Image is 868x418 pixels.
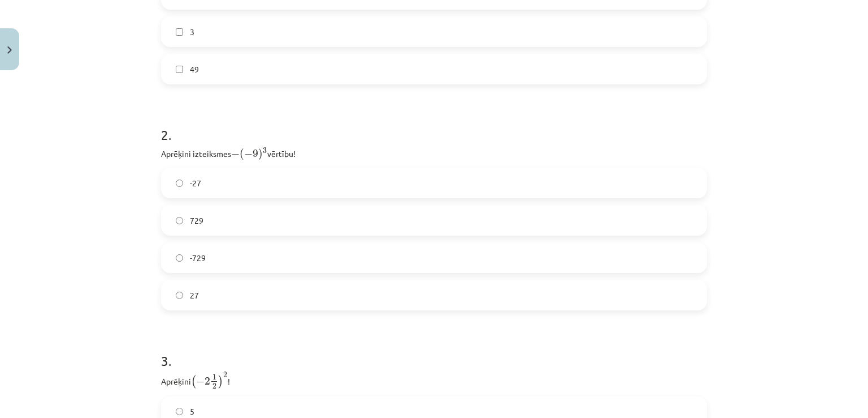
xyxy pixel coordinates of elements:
span: 49 [190,63,199,75]
span: 3 [190,26,194,38]
span: 1 [212,374,216,380]
input: -729 [176,254,183,262]
span: 3 [263,148,267,153]
p: Aprēķini izteiksmes vērtību! [161,146,707,161]
h1: 3 . [161,333,707,368]
span: 2 [212,383,216,389]
input: 729 [176,217,183,224]
span: 729 [190,215,203,227]
span: ) [218,375,223,389]
span: ( [240,148,244,160]
span: − [196,378,205,386]
span: 2 [223,372,227,378]
span: ) [258,148,263,160]
input: 5 [176,408,183,415]
span: 9 [253,150,258,157]
span: ( [191,375,196,389]
span: 5 [190,406,194,417]
span: -27 [190,177,201,189]
span: − [244,150,253,158]
p: Aprēķini ! [161,372,707,390]
input: -27 [176,180,183,187]
img: icon-close-lesson-0947bae3869378f0d4975bcd49f059093ad1ed9edebbc8119c70593378902aed.svg [7,46,12,54]
input: 3 [176,28,183,36]
span: -729 [190,252,206,264]
input: 49 [176,66,183,73]
input: 27 [176,292,183,299]
span: 27 [190,289,199,301]
span: − [231,150,240,158]
h1: 2 . [161,107,707,142]
span: 2 [205,377,210,385]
